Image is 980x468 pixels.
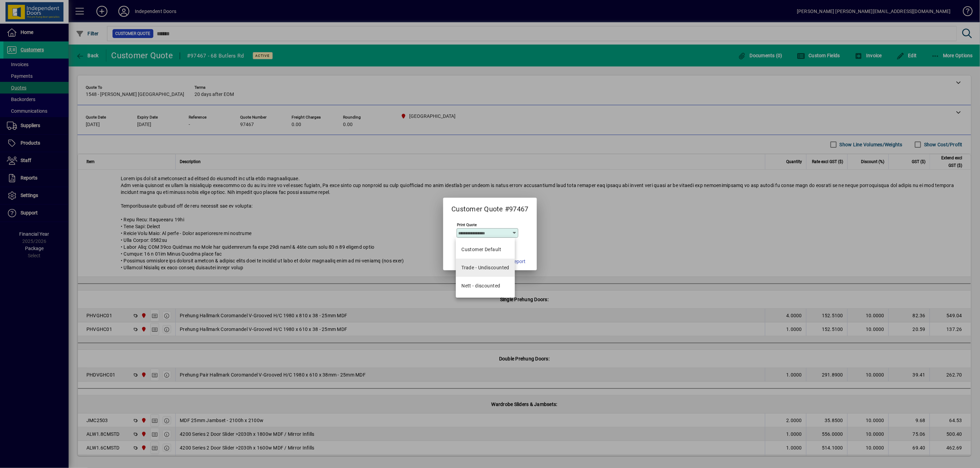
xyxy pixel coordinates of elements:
[461,282,500,290] div: Nett - discounted
[456,259,515,277] mat-option: Trade - Undiscounted
[457,222,477,227] mat-label: Print Quote
[461,246,501,253] span: Customer Default
[443,198,536,214] h2: Customer Quote #97467
[456,277,515,295] mat-option: Nett - discounted
[461,264,509,271] div: Trade - Undiscounted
